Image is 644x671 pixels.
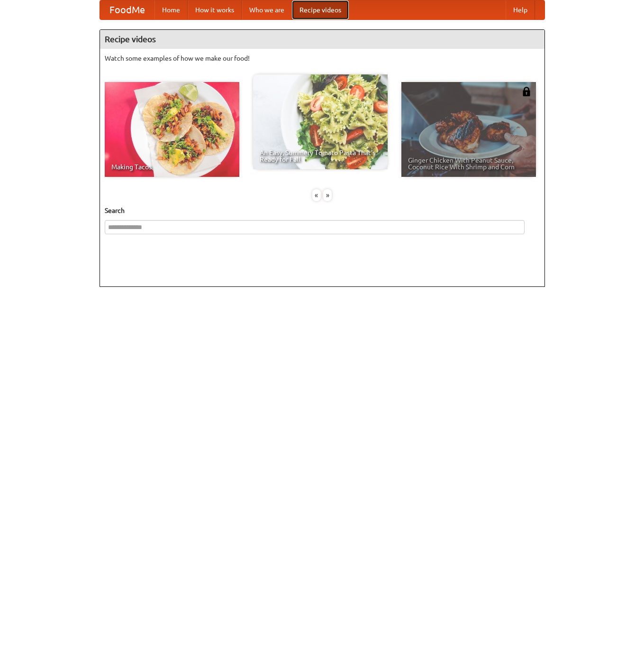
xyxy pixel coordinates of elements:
div: « [312,189,321,201]
a: Making Tacos [105,82,239,177]
a: Recipe videos [292,0,349,19]
p: Watch some examples of how we make our food! [105,54,540,63]
h4: Recipe videos [100,30,544,49]
a: Who we are [242,0,292,19]
h5: Search [105,206,540,215]
span: Making Tacos [111,164,233,170]
a: Home [154,0,188,19]
img: 483408.png [522,87,531,96]
span: An Easy, Summery Tomato Pasta That's Ready for Fall [260,149,381,163]
a: FoodMe [100,0,154,19]
a: An Easy, Summery Tomato Pasta That's Ready for Fall [253,74,388,169]
a: Help [506,0,535,19]
div: » [323,189,332,201]
a: How it works [188,0,242,19]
